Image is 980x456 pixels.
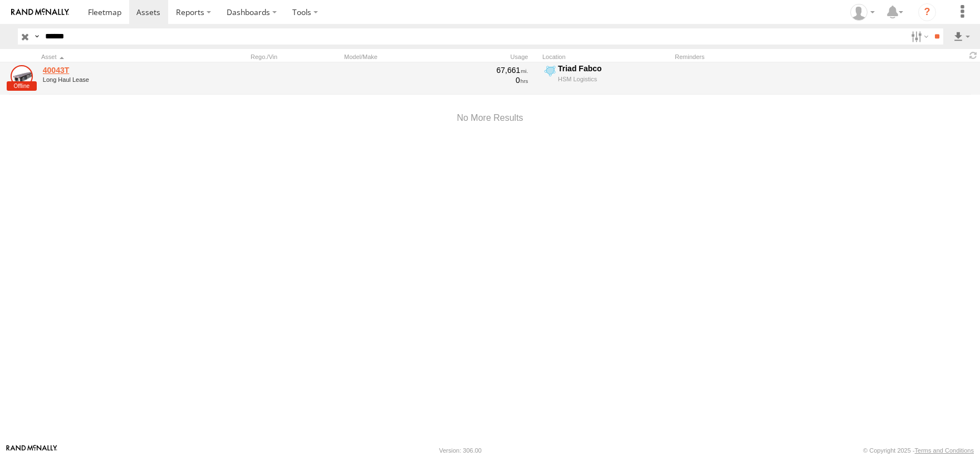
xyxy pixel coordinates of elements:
[967,50,980,61] span: Refresh
[558,75,669,83] div: HSM Logistics
[558,63,669,73] div: Triad Fabco
[542,63,670,94] label: Click to View Current Location
[41,53,197,61] div: Click to Sort
[11,8,69,16] img: rand-logo.svg
[251,53,340,61] div: Rego./Vin
[542,53,670,61] div: Location
[915,447,974,454] a: Terms and Conditions
[675,53,825,61] div: Reminders
[43,65,195,75] a: 40043T
[11,65,33,87] a: View Asset Details
[450,65,528,75] div: 67,661
[449,53,538,61] div: Usage
[906,28,930,45] label: Search Filter Options
[439,447,482,454] div: Version: 306.00
[43,76,195,83] div: undefined
[918,3,936,21] i: ?
[6,445,57,456] a: Visit our Website
[863,447,974,454] div: © Copyright 2025 -
[450,75,528,85] div: 0
[344,53,444,61] div: Model/Make
[32,28,41,45] label: Search Query
[952,28,971,45] label: Export results as...
[846,4,879,21] div: Denise Wike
